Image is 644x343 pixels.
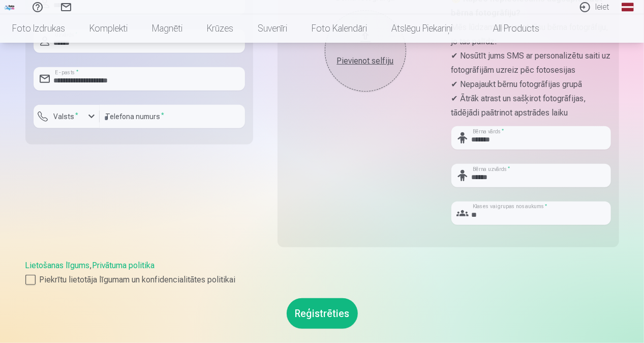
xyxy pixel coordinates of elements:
[379,14,465,43] a: Atslēgu piekariņi
[195,14,246,43] a: Krūzes
[77,14,140,43] a: Komplekti
[451,77,611,92] p: ✔ Nepajaukt bērnu fotogrāfijas grupā
[335,55,396,67] div: Pievienot selfiju
[246,14,299,43] a: Suvenīri
[4,4,15,10] img: /fa1
[465,14,551,43] a: All products
[25,274,619,286] label: Piekrītu lietotāja līgumam un konfidencialitātes politikai
[50,111,83,122] label: Valsts
[287,298,358,329] button: Reģistrēties
[25,260,619,286] div: ,
[451,49,611,77] p: ✔ Nosūtīt jums SMS ar personalizētu saiti uz fotogrāfijām uzreiz pēc fotosesijas
[93,261,155,270] a: Privātuma politika
[451,92,611,120] p: ✔ Ātrāk atrast un sašķirot fotogrāfijas, tādējādi paātrinot apstrādes laiku
[325,10,406,92] button: Pievienot selfiju
[140,14,195,43] a: Magnēti
[299,14,379,43] a: Foto kalendāri
[34,105,100,128] button: Valsts*
[25,261,90,270] a: Lietošanas līgums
